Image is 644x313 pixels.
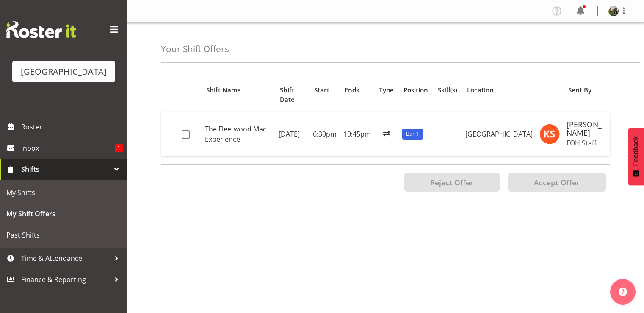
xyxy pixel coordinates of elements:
[619,288,627,296] img: help-xxl-2.png
[161,44,229,54] h4: Your Shift Offers
[406,130,419,138] span: Bar 1
[202,112,275,156] td: The Fleetwood Mac Experience
[404,173,500,192] button: Reject Offer
[467,85,494,95] span: Location
[567,120,603,137] h5: [PERSON_NAME]
[2,224,125,246] a: Past Shifts
[6,21,76,38] img: Rosterit website logo
[539,124,560,144] img: kelly-shepherd9515.jpg
[6,207,121,220] span: My Shift Offers
[206,85,241,95] span: Shift Name
[2,182,125,203] a: My Shifts
[2,203,125,224] a: My Shift Offers
[280,85,304,105] span: Shift Date
[21,142,115,154] span: Inbox
[6,186,121,199] span: My Shifts
[21,252,110,265] span: Time & Attendance
[430,177,473,187] span: Reject Offer
[608,6,619,16] img: valerie-donaldson30b84046e2fb4b3171eb6bf86b7ff7f4.png
[438,85,457,95] span: Skill(s)
[21,163,110,176] span: Shifts
[567,139,603,147] p: FOH Staff
[275,112,310,156] td: [DATE]
[345,85,359,95] span: Ends
[632,136,640,166] span: Feedback
[21,273,110,286] span: Finance & Reporting
[6,229,121,241] span: Past Shifts
[628,128,644,185] button: Feedback - Show survey
[508,173,606,192] button: Accept Offer
[115,144,123,152] span: 1
[404,85,428,95] span: Position
[340,112,374,156] td: 10:45pm
[21,120,123,133] span: Roster
[21,65,107,78] div: [GEOGRAPHIC_DATA]
[310,112,340,156] td: 6:30pm
[379,85,394,95] span: Type
[462,112,536,156] td: [GEOGRAPHIC_DATA]
[534,177,580,187] span: Accept Offer
[314,85,329,95] span: Start
[568,85,591,95] span: Sent By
